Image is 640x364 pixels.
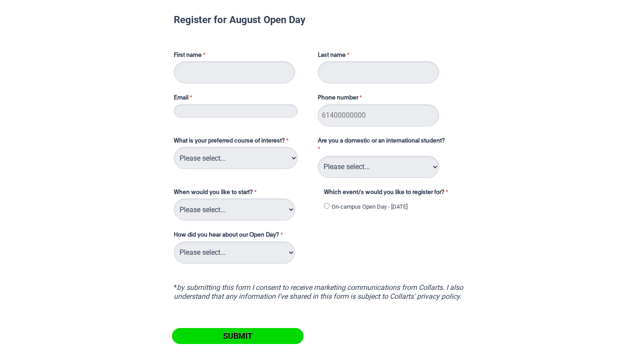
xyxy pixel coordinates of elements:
[174,51,309,62] label: First name
[318,94,364,104] label: Phone number
[174,147,298,169] select: What is your preferred course of interest?
[318,104,439,127] input: Phone number
[174,104,298,118] input: Email
[172,328,304,344] input: Submit
[174,15,466,24] h1: Register for August Open Day
[174,188,315,199] label: When would you like to start?
[332,202,408,211] label: On-campus Open Day - [DATE]
[318,51,352,62] label: Last name
[174,61,295,83] input: First name
[318,156,439,178] select: Are you a domestic or an international student?
[174,94,309,104] label: Email
[174,198,295,221] select: When would you like to start?
[174,283,463,301] i: by submitting this form I consent to receive marketing communications from Collarts. I also under...
[174,137,309,147] label: What is your preferred course of interest?
[318,61,439,83] input: Last name
[324,188,459,199] label: Which event/s would you like to register for?
[318,138,445,144] span: Are you a domestic or an international student?
[174,241,295,264] select: How did you hear about our Open Day?
[174,231,285,241] label: How did you hear about our Open Day?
